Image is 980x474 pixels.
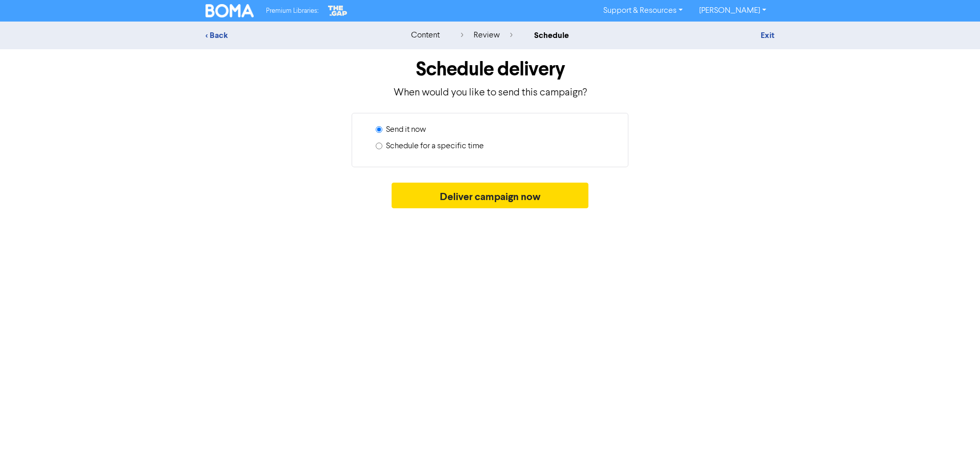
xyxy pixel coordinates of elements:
[461,29,513,42] div: review
[929,425,980,474] iframe: Chat Widget
[386,124,426,136] label: Send it now
[392,183,589,208] button: Deliver campaign now
[206,4,254,17] img: BOMA Logo
[411,29,440,42] div: content
[534,29,569,42] div: schedule
[206,57,774,81] h1: Schedule delivery
[206,85,774,101] p: When would you like to send this campaign?
[266,8,318,14] span: Premium Libraries:
[326,4,349,17] img: The Gap
[691,3,774,19] a: [PERSON_NAME]
[761,30,774,41] a: Exit
[386,140,484,152] label: Schedule for a specific time
[206,29,385,42] div: < Back
[595,3,691,19] a: Support & Resources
